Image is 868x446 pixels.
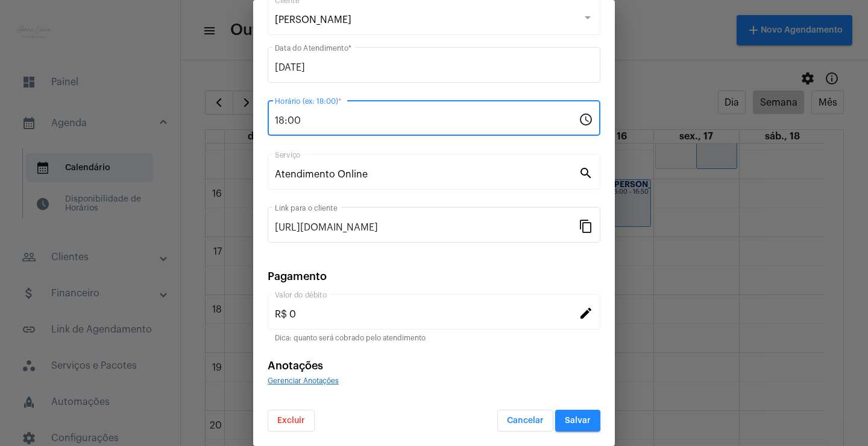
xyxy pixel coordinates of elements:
[565,416,591,425] span: Salvar
[275,222,579,233] input: Link
[268,410,315,432] button: Excluir
[579,305,593,320] mat-icon: edit
[507,416,544,425] span: Cancelar
[579,165,593,180] mat-icon: search
[268,360,323,371] span: Anotações
[268,377,339,384] span: Gerenciar Anotações
[275,115,579,126] input: Horário
[275,169,579,180] input: Pesquisar serviço
[579,218,593,233] mat-icon: content_copy
[268,271,327,282] span: Pagamento
[555,410,600,432] button: Salvar
[275,334,426,343] mat-hint: Dica: quanto será cobrado pelo atendimento
[275,309,579,320] input: Valor
[497,410,553,432] button: Cancelar
[275,15,351,25] span: [PERSON_NAME]
[579,112,593,126] mat-icon: schedule
[277,416,305,425] span: Excluir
